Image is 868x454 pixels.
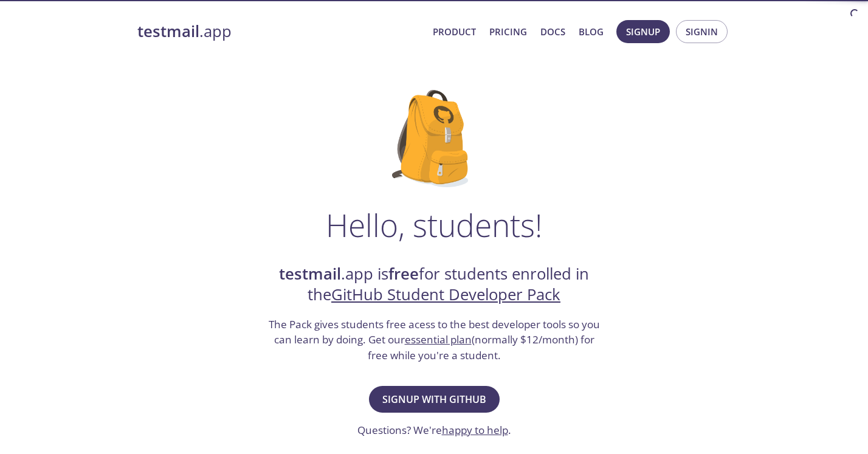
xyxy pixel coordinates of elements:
button: Signup [616,20,670,43]
h3: The Pack gives students free acess to the best developer tools so you can learn by doing. Get our... [267,317,601,363]
a: testmail.app [137,21,423,42]
a: happy to help [442,423,508,437]
a: Blog [579,24,604,40]
a: Product [433,24,476,40]
h2: .app is for students enrolled in the [267,264,601,306]
button: Signup with GitHub [369,386,500,413]
strong: testmail [137,21,199,42]
span: Signup [626,24,660,40]
strong: free [388,263,419,284]
h3: Questions? We're . [357,422,511,438]
span: Signin [686,24,718,40]
img: github-student-backpack.png [392,90,477,187]
span: Signup with GitHub [382,391,486,408]
a: Docs [540,24,565,40]
strong: testmail [279,263,341,284]
h1: Hello, students! [326,207,542,243]
a: GitHub Student Developer Pack [331,284,560,305]
button: Signin [676,20,728,43]
a: essential plan [405,332,472,346]
a: Pricing [489,24,527,40]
